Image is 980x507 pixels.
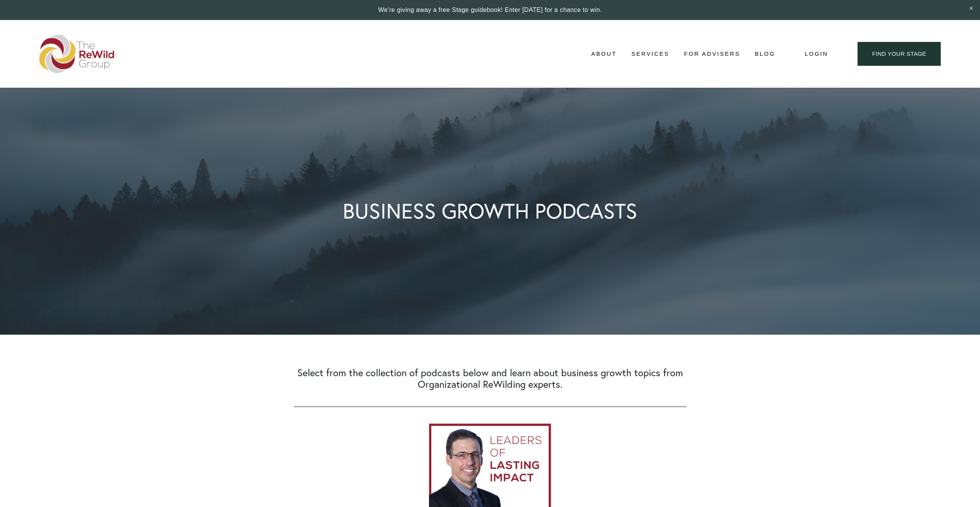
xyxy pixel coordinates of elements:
a: folder dropdown [632,48,670,60]
a: For Advisers [684,48,740,60]
a: find your stage [858,42,941,66]
span: About [591,49,617,59]
a: Blog [755,48,775,60]
a: Login [805,49,828,59]
h2: Select from the collection of podcasts below and learn about business growth topics from Organiza... [294,367,687,390]
h1: BUSINESS GROWTH PODCASTS [343,200,637,222]
a: folder dropdown [591,48,617,60]
img: The ReWild Group [39,35,115,73]
span: Services [632,49,670,59]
